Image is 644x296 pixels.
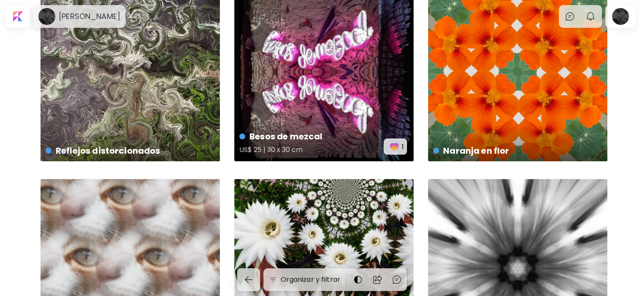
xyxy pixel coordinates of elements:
button: favorites1 [384,139,407,155]
img: bellIcon [585,11,595,21]
img: chatIcon [565,11,575,21]
h5: US$ 25 | 30 x 30 cm [239,143,384,160]
a: back [237,268,263,291]
p: 1 [402,141,404,152]
h4: Naranja en flor [433,144,601,157]
h6: Organizar y filtrar [281,275,340,285]
button: bellIcon [583,9,598,24]
img: back [244,275,254,285]
img: chatIcon [392,275,402,285]
h4: Reflejos distorcionados [46,144,213,157]
h6: [PERSON_NAME] [59,11,120,21]
button: back [237,268,260,291]
img: favorites [388,141,400,152]
h4: Besos de mezcal [239,130,384,143]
